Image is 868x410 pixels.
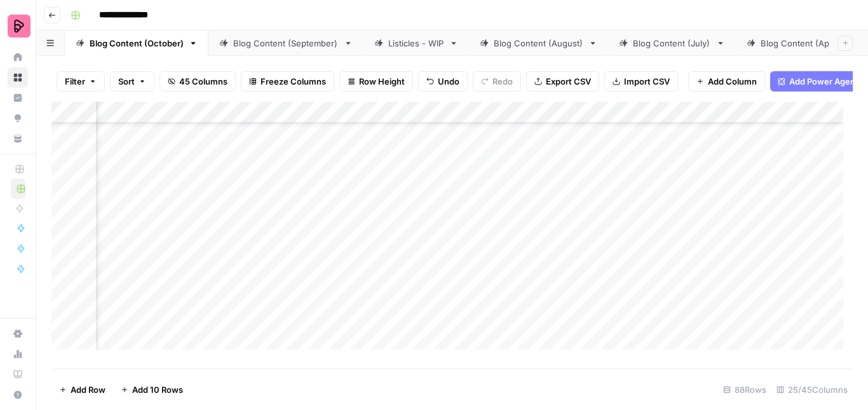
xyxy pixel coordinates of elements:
a: Home [8,47,28,67]
a: Insights [8,88,28,108]
div: Blog Content (October) [90,37,184,50]
span: Add 10 Rows [132,383,183,396]
span: Add Column [708,75,757,88]
button: Add 10 Rows [113,379,191,400]
span: Import CSV [624,75,670,88]
a: Blog Content (July) [608,31,736,56]
button: Sort [110,71,154,92]
button: Import CSV [604,71,678,92]
a: Settings [8,324,28,344]
a: Learning Hub [8,364,28,385]
button: Add Row [51,379,113,400]
a: Blog Content (October) [65,31,208,56]
img: Preply Logo [8,15,31,38]
span: 45 Columns [179,75,227,88]
button: Redo [473,71,521,92]
button: Workspace: Preply [8,10,28,42]
button: Filter [57,71,105,92]
div: Blog Content (September) [233,37,339,50]
a: Browse [8,67,28,88]
div: Blog Content (April) [761,37,839,50]
button: Undo [418,71,468,92]
div: Blog Content (July) [633,37,711,50]
span: Export CSV [546,75,591,88]
span: Add Power Agent [789,75,858,88]
span: Row Height [359,75,405,88]
button: Freeze Columns [241,71,334,92]
span: Filter [65,75,85,88]
button: Help + Support [8,385,28,405]
a: Usage [8,344,28,364]
button: 45 Columns [159,71,236,92]
div: 25/45 Columns [771,379,853,400]
span: Add Row [71,383,105,396]
a: Blog Content (September) [208,31,363,56]
button: Export CSV [526,71,599,92]
button: Add Column [688,71,765,92]
a: Your Data [8,128,28,149]
a: Blog Content (August) [469,31,608,56]
div: Blog Content (August) [494,37,583,50]
div: 88 Rows [718,379,771,400]
span: Freeze Columns [261,75,326,88]
span: Redo [492,75,513,88]
a: Opportunities [8,108,28,128]
span: Sort [118,75,135,88]
div: Listicles - WIP [388,37,444,50]
span: Undo [438,75,459,88]
button: Add Power Agent [770,71,866,92]
a: Blog Content (April) [736,31,864,56]
a: Listicles - WIP [363,31,469,56]
button: Row Height [339,71,413,92]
